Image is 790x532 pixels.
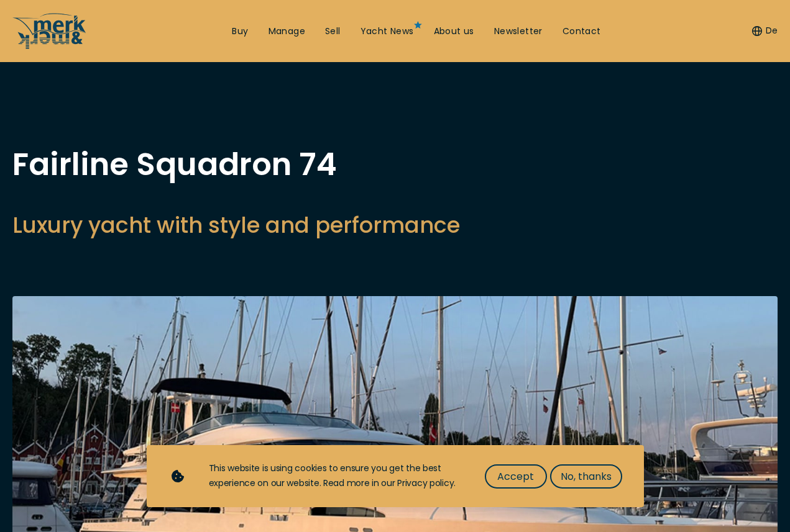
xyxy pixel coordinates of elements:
div: This website is using cookies to ensure you get the best experience on our website. Read more in ... [209,461,460,491]
button: De [752,25,778,37]
a: Yacht News [361,25,414,38]
button: Accept [485,464,547,489]
a: Buy [232,25,248,38]
span: Accept [497,469,534,484]
h2: Luxury yacht with style and performance [12,210,460,240]
a: Sell [325,25,341,38]
h1: Fairline Squadron 74 [12,149,460,180]
a: About us [434,25,474,38]
button: No, thanks [550,464,622,489]
a: Newsletter [494,25,543,38]
a: Manage [269,25,305,38]
a: Privacy policy [397,477,454,489]
span: No, thanks [561,469,612,484]
a: Contact [563,25,601,38]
